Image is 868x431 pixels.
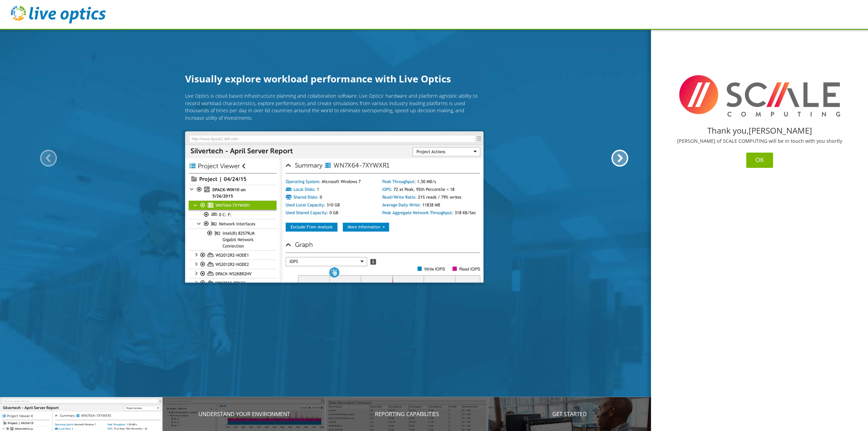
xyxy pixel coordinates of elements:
[488,410,651,418] p: Get Started
[185,92,484,121] p: Live Optics is cloud based infrastructure planning and collaboration software. Live Optics' hardw...
[11,6,106,23] img: live_optics_svg.svg
[746,153,773,168] button: OK
[185,132,484,283] img: Introducing Live Optics
[671,71,848,120] img: I8TqFF2VWMAAAAASUVORK5CYII=
[749,125,812,136] span: [PERSON_NAME]
[656,126,863,135] h2: Thank you,
[325,410,488,418] p: Reporting Capabilities
[163,410,325,418] p: Understand your environment
[656,139,863,143] p: [PERSON_NAME] of SCALE COMPUTING will be in touch with you shortly
[185,72,484,86] h1: Visually explore workload performance with Live Optics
